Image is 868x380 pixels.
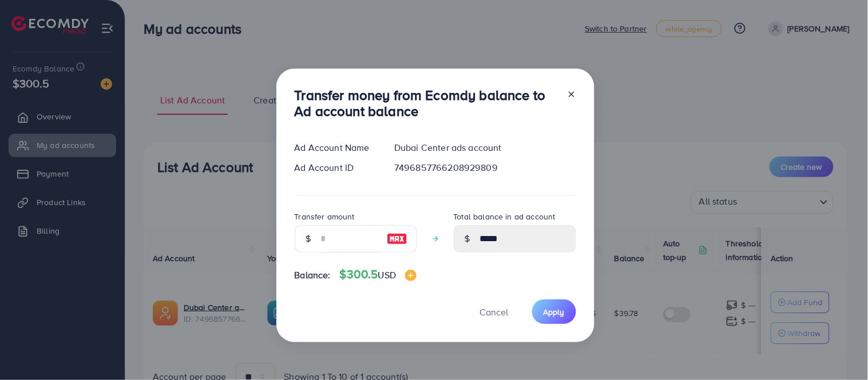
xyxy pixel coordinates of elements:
[544,306,565,318] span: Apply
[405,270,417,281] img: image
[480,306,509,318] span: Cancel
[454,211,556,222] label: Total balance in ad account
[385,161,585,174] div: 7496857766208929809
[340,267,417,282] h4: $300.5
[819,329,859,371] iframe: Chat
[295,211,355,222] label: Transfer amount
[385,141,585,154] div: Dubai Center ads account
[286,161,386,174] div: Ad Account ID
[466,299,523,324] button: Cancel
[295,269,331,282] span: Balance:
[387,232,407,246] img: image
[378,269,396,281] span: USD
[286,141,386,154] div: Ad Account Name
[295,87,558,120] h3: Transfer money from Ecomdy balance to Ad account balance
[532,299,576,324] button: Apply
